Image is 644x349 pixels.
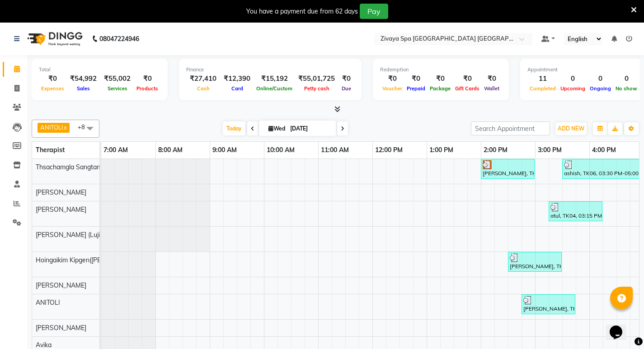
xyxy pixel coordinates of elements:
[563,160,642,177] div: ashish, TK06, 03:30 PM-05:00 PM, Royal Siam - 90 Mins
[555,122,587,135] button: ADD NEW
[36,341,52,349] span: Avika
[75,85,92,92] span: Sales
[254,74,295,84] div: ₹15,192
[39,74,66,84] div: ₹0
[590,144,618,157] a: 4:00 PM
[36,188,86,196] span: [PERSON_NAME]
[186,74,220,84] div: ₹27,410
[427,144,456,157] a: 1:00 PM
[36,231,105,239] span: [PERSON_NAME] (Lujik)
[482,85,502,92] span: Wallet
[373,144,405,157] a: 12:00 PM
[509,253,561,270] div: [PERSON_NAME], TK05, 02:30 PM-03:30 PM, Fusion Therapy - 60 Mins
[36,298,60,307] span: ANITOLI
[195,85,212,92] span: Cash
[66,74,100,84] div: ₹54,992
[302,85,332,92] span: Petty cash
[36,281,86,289] span: [PERSON_NAME]
[36,163,128,171] span: Thsachamgla Sangtam (Achum)
[36,256,144,264] span: Hoingaikim Kipgen([PERSON_NAME])
[482,160,534,177] div: [PERSON_NAME], TK02, 02:00 PM-03:00 PM, Fusion Therapy - 60 Mins
[254,85,295,92] span: Online/Custom
[606,313,635,340] iframe: chat widget
[295,74,338,84] div: ₹55,01,725
[266,125,287,132] span: Wed
[481,144,510,157] a: 2:00 PM
[210,144,239,157] a: 9:00 AM
[527,74,558,84] div: 11
[588,74,613,84] div: 0
[404,74,428,84] div: ₹0
[453,74,482,84] div: ₹0
[613,74,639,84] div: 0
[482,74,502,84] div: ₹0
[522,296,574,313] div: [PERSON_NAME], TK03, 02:45 PM-03:45 PM, Royal Siam - 60 Mins
[229,85,245,92] span: Card
[404,85,428,92] span: Prepaid
[558,74,588,84] div: 0
[453,85,482,92] span: Gift Cards
[39,85,66,92] span: Expenses
[220,74,254,84] div: ₹12,390
[105,85,130,92] span: Services
[428,74,453,84] div: ₹0
[36,205,86,214] span: [PERSON_NAME]
[527,85,558,92] span: Completed
[101,144,130,157] a: 7:00 AM
[287,122,333,135] input: 2025-09-03
[223,121,245,135] span: Today
[40,124,63,131] span: ANITOLI
[550,203,602,220] div: atul, TK04, 03:15 PM-04:15 PM, Swedish De-Stress - 60 Mins
[99,26,139,51] b: 08047224946
[558,125,584,132] span: ADD NEW
[36,146,65,154] span: Therapist
[186,66,354,74] div: Finance
[380,74,404,84] div: ₹0
[471,121,550,135] input: Search Appointment
[380,85,404,92] span: Voucher
[134,85,160,92] span: Products
[339,85,353,92] span: Due
[588,85,613,92] span: Ongoing
[380,66,502,74] div: Redemption
[39,66,160,74] div: Total
[246,7,358,16] div: You have a payment due from 62 days
[428,85,453,92] span: Package
[36,324,86,332] span: [PERSON_NAME]
[134,74,160,84] div: ₹0
[338,74,354,84] div: ₹0
[319,144,351,157] a: 11:00 AM
[264,144,297,157] a: 10:00 AM
[527,66,639,74] div: Appointment
[78,123,92,130] span: +8
[360,4,388,19] button: Pay
[613,85,639,92] span: No show
[156,144,185,157] a: 8:00 AM
[23,26,85,51] img: logo
[100,74,134,84] div: ₹55,002
[558,85,588,92] span: Upcoming
[536,144,564,157] a: 3:00 PM
[63,124,67,131] a: x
